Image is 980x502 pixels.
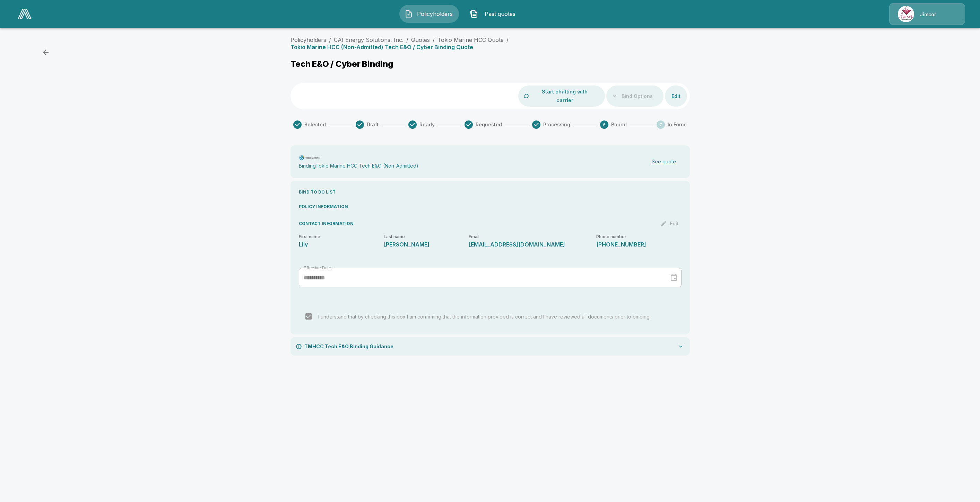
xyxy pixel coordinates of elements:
[898,6,914,22] img: Agency Icon
[304,343,393,350] p: TMHCC Tech E&O Binding Guidance
[334,36,404,43] a: CAI Energy Solutions, Inc.
[318,314,651,320] span: I understand that by checking this box I am confirming that the information provided is correct a...
[399,5,459,23] button: Policyholders IconPolicyholders
[481,10,519,18] span: Past quotes
[668,121,687,128] span: In Force
[419,121,435,128] span: Ready
[384,235,469,239] p: Last name
[543,121,570,128] span: Processing
[367,121,379,128] span: Draft
[290,36,690,51] nav: breadcrumb
[290,44,473,51] p: Tokio Marine HCC (Non-Admitted) Tech E&O / Cyber Binding Quote
[469,242,583,247] p: lily@caiec.co
[411,36,430,43] a: Quotes
[384,242,469,247] p: Baldewicz
[433,36,435,44] li: /
[596,235,681,239] p: Phone number
[299,204,682,210] p: POLICY INFORMATION
[416,10,454,18] span: Policyholders
[465,5,524,23] button: Past quotes IconPast quotes
[299,155,320,162] img: Carrier Logo
[646,155,682,169] button: See quote
[889,3,965,25] a: Agency IconJimcor
[596,242,681,247] p: 518-335-8398
[304,265,331,271] label: Effective Date
[470,10,478,18] img: Past quotes Icon
[299,189,682,195] p: BIND TO DO LIST
[611,121,627,128] span: Bound
[18,9,32,19] img: AA Logo
[603,122,606,127] text: 6
[304,121,326,128] span: Selected
[506,36,509,44] li: /
[299,221,354,227] p: CONTACT INFORMATION
[299,163,418,169] p: Binding Tokio Marine HCC Tech E&O (Non-Admitted)
[329,36,331,44] li: /
[476,121,502,128] span: Requested
[665,90,687,103] button: Edit
[406,36,408,44] li: /
[437,36,504,43] a: Tokio Marine HCC Quote
[469,235,596,239] p: Email
[530,86,599,107] button: Start chatting with carrier
[290,36,326,43] a: Policyholders
[659,122,662,127] text: 7
[290,59,393,69] p: Tech E&O / Cyber Binding
[405,10,413,18] img: Policyholders Icon
[920,11,936,18] p: Jimcor
[299,242,384,247] p: Lily
[299,235,384,239] p: First name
